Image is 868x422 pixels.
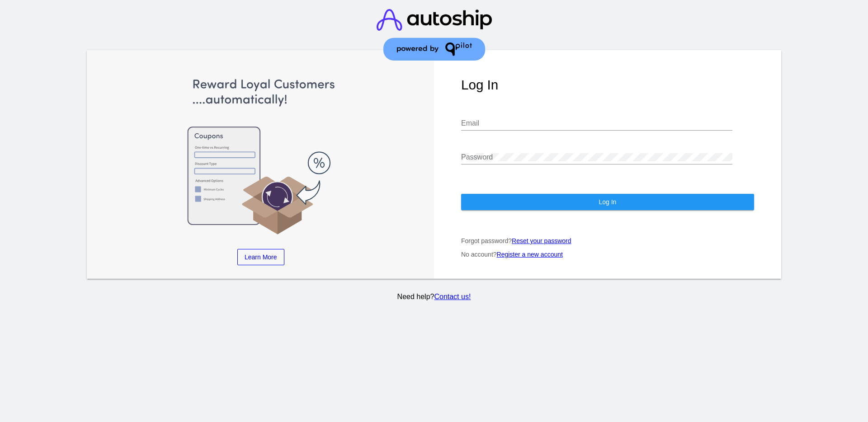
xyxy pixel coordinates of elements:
[461,119,732,127] input: Email
[461,237,754,244] p: Forgot password?
[114,77,407,235] img: Apply Coupons Automatically to Scheduled Orders with QPilot
[512,237,571,244] a: Reset your password
[245,253,277,261] span: Learn More
[434,293,471,300] a: Contact us!
[497,251,563,258] a: Register a new account
[461,251,754,258] p: No account?
[461,77,754,93] h1: Log In
[237,249,284,265] a: Learn More
[461,194,754,210] button: Log In
[599,198,616,206] span: Log In
[85,293,783,301] p: Need help?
